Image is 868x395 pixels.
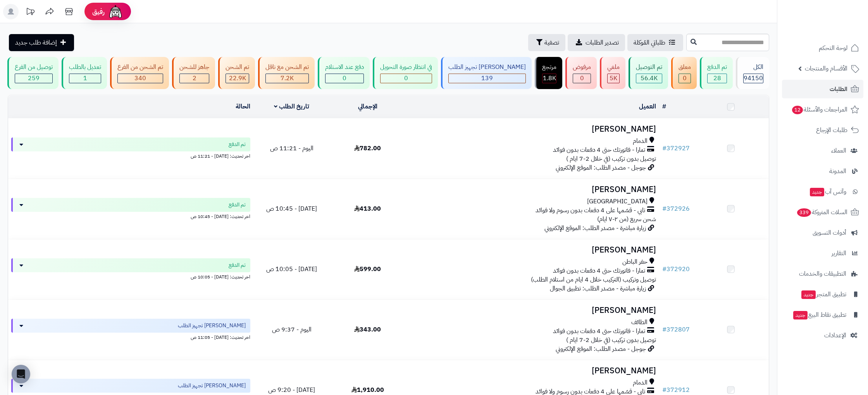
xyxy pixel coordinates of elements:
span: 259 [28,74,40,83]
div: 0 [381,74,432,83]
div: 139 [449,74,525,83]
span: 0 [683,74,687,83]
div: 1 [69,74,101,83]
span: 1 [83,74,87,83]
span: جوجل - مصدر الطلب: الموقع الإلكتروني [556,344,646,354]
div: ملغي [607,63,620,72]
a: في انتظار صورة التحويل 0 [371,57,439,89]
div: تم الدفع [707,63,727,72]
span: الدمام [633,378,648,387]
div: 0 [679,74,691,83]
span: [DATE] - 10:45 ص [266,204,317,213]
a: إضافة طلب جديد [9,34,74,51]
span: 340 [134,74,146,83]
span: [PERSON_NAME] تجهيز الطلب [178,382,246,390]
span: 22.9K [229,74,246,83]
h3: [PERSON_NAME] [409,246,656,254]
a: التقارير [782,244,863,263]
a: تحديثات المنصة [21,4,40,21]
a: # [662,102,666,111]
span: تمارا - فاتورتك حتى 4 دفعات بدون فوائد [553,146,645,155]
a: مرفوض 0 [564,57,598,89]
span: توصيل بدون تركيب (في خلال 2-7 ايام ) [566,335,656,345]
div: مرتجع [542,63,556,72]
a: المدونة [782,162,863,180]
span: 413.00 [354,204,381,213]
div: 28 [708,74,727,83]
a: العملاء [782,141,863,160]
div: تم التوصيل [636,63,662,72]
span: 56.4K [641,74,658,83]
span: 1.8K [543,74,556,83]
div: تم الشحن مع ناقل [265,63,309,72]
div: 2 [180,74,209,83]
span: شحن سريع (من ٢-٧ ايام) [597,215,656,224]
span: 343.00 [354,325,381,334]
span: المدونة [829,166,846,177]
div: جاهز للشحن [179,63,209,72]
span: جديد [793,311,808,319]
span: جديد [810,188,824,196]
a: العميل [639,102,656,111]
span: إضافة طلب جديد [15,38,57,47]
span: توصيل بدون تركيب (في خلال 2-7 ايام ) [566,154,656,163]
span: رفيق [92,7,105,16]
a: تصدير الطلبات [568,34,625,51]
span: جوجل - مصدر الطلب: الموقع الإلكتروني [556,163,646,172]
span: تمارا - فاتورتك حتى 4 دفعات بدون فوائد [553,266,645,275]
span: وآتس آب [809,186,846,197]
span: تصفية [544,38,559,47]
button: تصفية [528,34,565,51]
span: 7.2K [281,74,294,83]
a: الحالة [236,102,250,111]
div: تم الشحن [226,63,249,72]
span: # [662,204,666,213]
span: أدوات التسويق [813,227,846,238]
span: 599.00 [354,264,381,274]
a: دفع عند الاستلام 0 [316,57,371,89]
span: زيارة مباشرة - مصدر الطلب: تطبيق الجوال [550,284,646,293]
span: جديد [801,290,816,299]
div: 1804 [542,74,556,83]
span: # [662,264,666,274]
span: [GEOGRAPHIC_DATA] [587,197,648,206]
img: logo-2.png [815,21,861,37]
span: 1,910.00 [351,385,384,395]
div: مرفوض [573,63,591,72]
span: الطلبات [830,84,847,94]
span: السلات المتروكة [796,207,847,218]
span: [DATE] - 10:05 ص [266,264,317,274]
span: تم الدفع [229,261,246,269]
a: الإجمالي [358,102,377,111]
a: السلات المتروكة339 [782,203,863,222]
span: [DATE] - 9:20 ص [268,385,315,395]
span: اليوم - 11:21 ص [270,144,313,153]
div: 4954 [608,74,619,83]
div: تم الشحن من الفرع [117,63,163,72]
div: 56439 [636,74,662,83]
span: التقارير [832,248,846,259]
a: تم الدفع 28 [698,57,734,89]
span: 5K [610,74,617,83]
a: لوحة التحكم [782,39,863,57]
span: 0 [343,74,346,83]
a: [PERSON_NAME] تجهيز الطلب 139 [439,57,533,89]
span: تمارا - فاتورتك حتى 4 دفعات بدون فوائد [553,327,645,336]
div: في انتظار صورة التحويل [380,63,432,72]
span: # [662,325,666,334]
a: الكل94150 [734,57,771,89]
div: اخر تحديث: [DATE] - 11:21 ص [11,151,250,160]
a: #372912 [662,385,690,395]
span: حفر الباطن [622,258,648,266]
div: 22907 [226,74,249,83]
a: تعديل بالطلب 1 [60,57,108,89]
span: لوحة التحكم [819,43,847,53]
h3: [PERSON_NAME] [409,366,656,375]
span: 12 [792,106,803,114]
span: 28 [713,74,721,83]
a: تم الشحن مع ناقل 7.2K [257,57,316,89]
div: 0 [573,74,591,83]
a: أدوات التسويق [782,223,863,242]
a: تم الشحن 22.9K [217,57,257,89]
h3: [PERSON_NAME] [409,185,656,194]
